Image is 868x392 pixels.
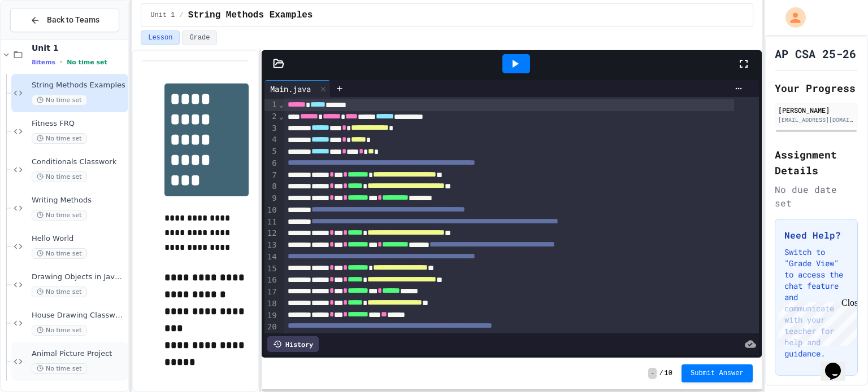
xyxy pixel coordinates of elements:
[188,8,313,22] span: String Methods Examples
[32,119,126,129] span: Fitness FRQ
[264,170,279,182] div: 7
[264,80,331,97] div: Main.java
[279,112,284,121] span: Fold line
[264,298,279,310] div: 18
[32,171,87,182] span: No time set
[32,349,126,359] span: Animal Picture Project
[264,287,279,298] div: 17
[47,14,99,26] span: Back to Teams
[264,193,279,205] div: 9
[32,210,87,221] span: No time set
[60,58,62,67] span: •
[10,8,119,32] button: Back to Teams
[32,234,126,244] span: Hello World
[32,248,87,259] span: No time set
[648,368,657,379] span: -
[264,217,279,228] div: 11
[775,80,858,96] h2: Your Progress
[264,310,279,322] div: 19
[32,95,87,105] span: No time set
[264,205,279,217] div: 10
[264,263,279,275] div: 15
[264,240,279,252] div: 13
[32,287,87,297] span: No time set
[264,99,279,111] div: 1
[775,147,858,178] h2: Assignment Details
[32,81,126,90] span: String Methods Examples
[775,46,856,61] h1: AP CSA 25-26
[774,298,857,346] iframe: chat widget
[775,183,858,210] div: No due date set
[264,252,279,263] div: 14
[659,369,663,378] span: /
[682,364,753,382] button: Submit Answer
[32,133,87,144] span: No time set
[67,59,107,66] span: No time set
[150,11,175,20] span: Unit 1
[264,228,279,240] div: 12
[264,134,279,146] div: 4
[264,181,279,193] div: 8
[691,369,744,378] span: Submit Answer
[32,272,126,282] span: Drawing Objects in Java - HW Playposit Code
[774,5,809,30] div: My Account
[32,157,126,167] span: Conditionals Classwork
[141,30,180,45] button: Lesson
[32,311,126,320] span: House Drawing Classwork
[32,59,55,66] span: 8 items
[264,111,279,123] div: 2
[32,363,87,374] span: No time set
[264,158,279,170] div: 6
[179,11,183,20] span: /
[784,228,848,242] h3: Need Help?
[32,325,87,336] span: No time set
[778,116,854,124] div: [EMAIL_ADDRESS][DOMAIN_NAME]
[279,100,284,109] span: Fold line
[784,246,848,359] p: Switch to "Grade View" to access the chat feature and communicate with your teacher for help and ...
[264,123,279,135] div: 3
[5,5,78,72] div: Chat with us now!Close
[182,30,217,45] button: Grade
[264,275,279,287] div: 16
[264,321,279,333] div: 20
[264,83,316,95] div: Main.java
[264,146,279,158] div: 5
[821,347,857,381] iframe: chat widget
[665,369,672,378] span: 10
[778,105,854,115] div: [PERSON_NAME]
[32,196,126,205] span: Writing Methods
[267,336,319,352] div: History
[32,43,126,53] span: Unit 1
